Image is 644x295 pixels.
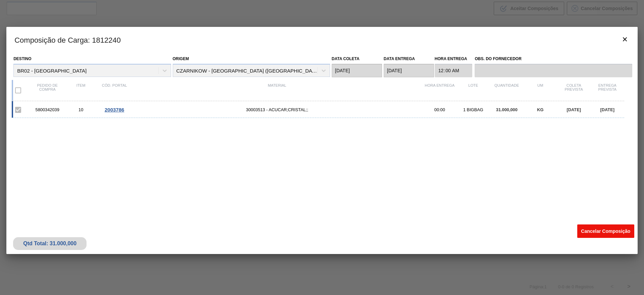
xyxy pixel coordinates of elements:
div: Quantidade [490,83,524,97]
label: Destino [13,56,31,61]
input: dd/mm/yyyy [332,64,382,77]
div: 1 BIGBAG [457,107,490,112]
div: Cód. Portal [98,83,131,97]
span: 2003786 [105,107,124,113]
div: 5800342039 [31,107,64,112]
div: Ir para o Pedido [98,107,131,113]
label: Origem [173,56,189,61]
label: Obs. do Fornecedor [475,54,632,64]
div: Qtd Total: 31.000,000 [18,241,82,247]
h3: Composição de Carga : 1812240 [6,27,638,52]
div: Material [131,83,423,97]
label: Hora Entrega [435,54,473,64]
div: Item [64,83,98,97]
div: Lote [457,83,490,97]
span: [DATE] [600,107,614,112]
label: Data coleta [332,56,360,61]
div: Hora Entrega [423,83,457,97]
span: [DATE] [567,107,581,112]
label: Data entrega [384,56,415,61]
span: 31.000,000 [496,107,518,112]
button: Cancelar Composição [577,224,634,238]
div: Pedido de compra [31,83,64,97]
div: Coleta Prevista [557,83,591,97]
div: Entrega Prevista [591,83,624,97]
span: KG [537,107,543,112]
div: 00:00 [423,107,457,112]
div: UM [524,83,557,97]
div: 10 [64,107,98,112]
input: dd/mm/yyyy [384,64,434,77]
span: 30003513 - ACUCAR;CRISTAL;; [131,107,423,112]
